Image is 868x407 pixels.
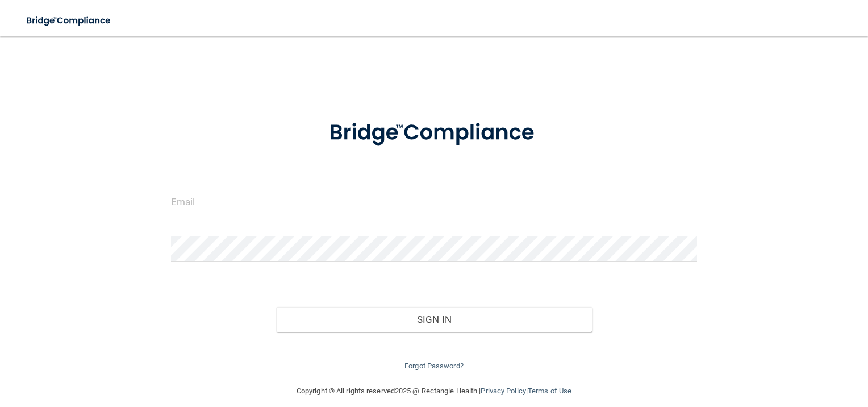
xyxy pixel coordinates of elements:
[171,189,698,214] input: Email
[528,387,571,395] a: Terms of Use
[276,307,592,332] button: Sign In
[404,362,464,370] a: Forgot Password?
[17,9,122,32] img: bridge_compliance_login_screen.278c3ca4.svg
[307,105,561,161] img: bridge_compliance_login_screen.278c3ca4.svg
[481,387,525,395] a: Privacy Policy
